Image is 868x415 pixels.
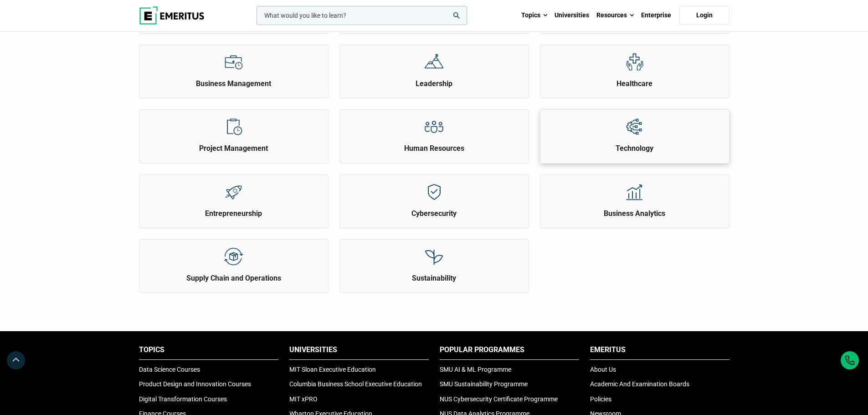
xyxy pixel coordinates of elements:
[223,182,244,202] img: Explore Topics
[424,182,444,202] img: Explore Topics
[624,117,645,137] img: Explore Topics
[543,209,727,219] h2: Business Analytics
[543,79,727,89] h2: Healthcare
[540,110,729,154] a: Explore Topics Technology
[540,175,729,219] a: Explore Topics Business Analytics
[139,380,251,388] a: Product Design and Innovation Courses
[340,45,529,89] a: Explore Topics Leadership
[340,110,529,154] a: Explore Topics Human Resources
[223,246,244,267] img: Explore Topics
[223,52,244,72] img: Explore Topics
[590,380,689,388] a: Academic And Examination Boards
[257,6,467,25] input: woocommerce-product-search-field-0
[440,395,558,403] a: NUS Cybersecurity Certificate Programme
[342,209,526,219] h2: Cybersecurity
[440,380,528,388] a: SMU Sustainability Programme
[624,182,645,202] img: Explore Topics
[424,117,444,137] img: Explore Topics
[624,52,645,72] img: Explore Topics
[139,45,328,89] a: Explore Topics Business Management
[139,110,328,154] a: Explore Topics Project Management
[590,366,616,373] a: About Us
[590,395,611,403] a: Policies
[139,395,227,403] a: Digital Transformation Courses
[543,143,727,154] h2: Technology
[223,117,244,137] img: Explore Topics
[142,273,326,283] h2: Supply Chain and Operations
[139,175,328,219] a: Explore Topics Entrepreneurship
[139,366,200,373] a: Data Science Courses
[540,45,729,89] a: Explore Topics Healthcare
[679,6,729,25] a: Login
[340,240,529,283] a: Explore Topics Sustainability
[424,52,444,72] img: Explore Topics
[142,209,326,219] h2: Entrepreneurship
[142,143,326,154] h2: Project Management
[440,366,511,373] a: SMU AI & ML Programme
[340,175,529,219] a: Explore Topics Cybersecurity
[289,366,376,373] a: MIT Sloan Executive Education
[342,143,526,154] h2: Human Resources
[342,79,526,89] h2: Leadership
[289,395,318,403] a: MIT xPRO
[289,380,422,388] a: Columbia Business School Executive Education
[342,273,526,283] h2: Sustainability
[142,79,326,89] h2: Business Management
[139,240,328,283] a: Explore Topics Supply Chain and Operations
[424,246,444,267] img: Explore Topics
